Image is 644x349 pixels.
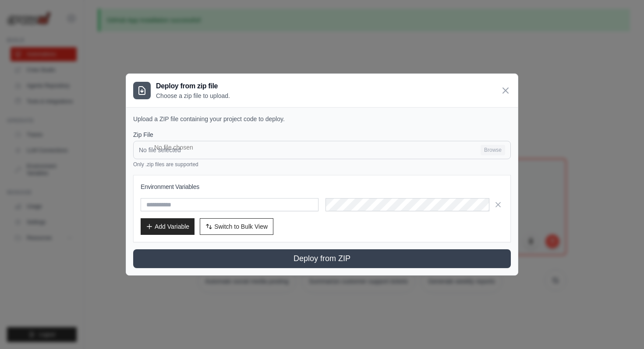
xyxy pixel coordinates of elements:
[133,249,511,268] button: Deploy from ZIP
[214,222,268,231] span: Switch to Bulk View
[133,115,511,123] p: Upload a ZIP file containing your project code to deploy.
[156,91,230,100] p: Choose a zip file to upload.
[600,307,644,349] iframe: Chat Widget
[156,81,230,91] h3: Deploy from zip file
[141,182,503,191] h3: Environment Variables
[133,161,511,168] p: Only .zip files are supported
[200,218,273,235] button: Switch to Bulk View
[133,130,511,139] label: Zip File
[133,141,511,159] input: No file selected Browse
[141,218,195,235] button: Add Variable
